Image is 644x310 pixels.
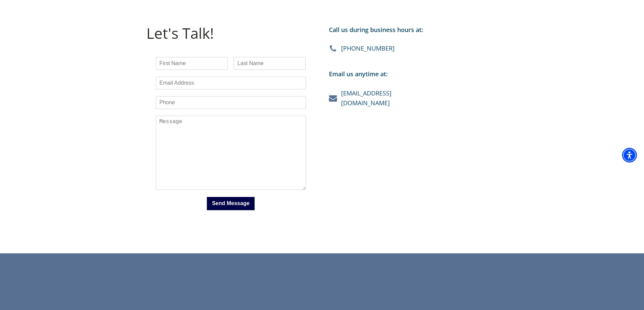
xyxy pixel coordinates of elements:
input: First Name [156,57,228,70]
button: Send Message [207,197,255,210]
div: Call us during business hours at: [329,25,423,45]
input: Last Name [234,57,306,70]
input: Phone [156,96,306,109]
a: [EMAIL_ADDRESS][DOMAIN_NAME] [341,88,391,108]
input: Email Address [156,77,306,89]
h1: Let's Talk! [146,25,214,41]
div: [PHONE_NUMBER] [341,44,395,53]
div: Accessibility Menu [622,148,637,163]
div: Email us anytime at: [329,69,388,89]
